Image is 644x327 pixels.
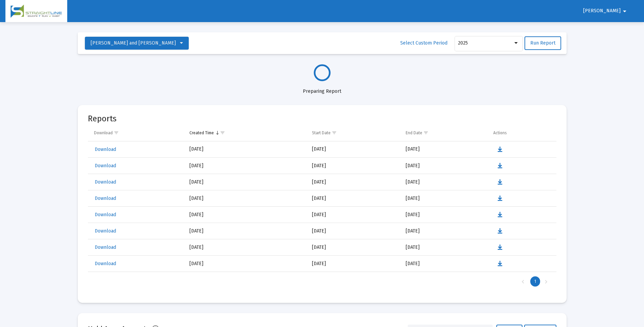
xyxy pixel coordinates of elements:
[307,190,401,207] td: [DATE]
[88,125,185,141] td: Column Download
[189,195,302,202] div: [DATE]
[189,130,214,136] div: Created Time
[88,125,556,291] div: Data grid
[307,141,401,158] td: [DATE]
[312,130,331,136] div: Start Date
[401,223,489,239] td: [DATE]
[401,207,489,223] td: [DATE]
[189,146,302,153] div: [DATE]
[307,158,401,174] td: [DATE]
[401,256,489,272] td: [DATE]
[406,130,422,136] div: End Date
[401,141,489,158] td: [DATE]
[583,8,621,14] span: [PERSON_NAME]
[88,272,556,291] div: Page Navigation
[189,162,302,169] div: [DATE]
[95,195,116,201] span: Download
[95,163,116,169] span: Download
[575,4,637,18] button: [PERSON_NAME]
[95,212,116,218] span: Download
[11,4,62,18] img: Dashboard
[91,40,176,46] span: [PERSON_NAME] and [PERSON_NAME]
[307,223,401,239] td: [DATE]
[621,4,629,18] mat-icon: arrow_drop_down
[540,276,552,287] div: Next Page
[189,244,302,251] div: [DATE]
[530,40,555,46] span: Run Report
[307,239,401,256] td: [DATE]
[458,40,468,46] span: 2025
[95,179,116,185] span: Download
[530,276,540,287] div: Page 1
[401,190,489,207] td: [DATE]
[95,261,116,266] span: Download
[401,125,489,141] td: Column End Date
[307,125,401,141] td: Column Start Date
[517,276,529,287] div: Previous Page
[220,130,225,135] span: Show filter options for column 'Created Time'
[423,130,428,135] span: Show filter options for column 'End Date'
[307,174,401,190] td: [DATE]
[78,81,567,95] div: Preparing Report
[189,211,302,218] div: [DATE]
[493,130,507,136] div: Actions
[525,36,561,50] button: Run Report
[307,256,401,272] td: [DATE]
[88,115,116,122] mat-card-title: Reports
[95,228,116,234] span: Download
[307,207,401,223] td: [DATE]
[401,158,489,174] td: [DATE]
[94,130,113,136] div: Download
[95,147,116,152] span: Download
[95,244,116,250] span: Download
[85,37,189,50] button: [PERSON_NAME] and [PERSON_NAME]
[114,130,119,135] span: Show filter options for column 'Download'
[189,260,302,267] div: [DATE]
[400,40,447,46] span: Select Custom Period
[332,130,337,135] span: Show filter options for column 'Start Date'
[401,239,489,256] td: [DATE]
[401,174,489,190] td: [DATE]
[489,125,556,141] td: Column Actions
[189,228,302,235] div: [DATE]
[185,125,307,141] td: Column Created Time
[189,179,302,186] div: [DATE]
